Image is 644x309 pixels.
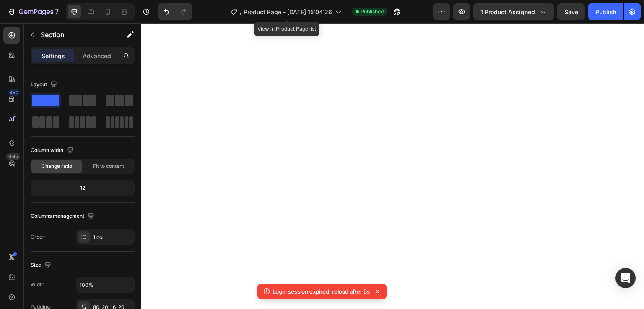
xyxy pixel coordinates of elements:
p: Section [41,30,109,40]
div: 450 [8,89,20,96]
div: 12 [32,182,133,194]
p: Settings [42,51,65,60]
div: Layout [31,79,59,90]
div: Publish [595,8,616,16]
button: 1 product assigned [473,3,554,20]
div: 1 col [93,234,132,241]
div: Width [31,281,44,288]
button: Publish [588,3,623,20]
div: Column width [31,145,75,156]
span: 1 product assigned [480,8,535,16]
iframe: Design area [141,23,644,309]
span: Fit to content [93,162,124,170]
div: Order [31,233,44,241]
span: Save [564,8,578,15]
span: Published [361,8,384,15]
p: 7 [55,7,59,17]
div: Columns management [31,211,96,222]
span: / [240,8,242,16]
p: Advanced [83,51,111,60]
div: Size [31,260,53,271]
div: Undo/Redo [158,3,192,20]
span: Change ratio [42,162,72,170]
input: Auto [76,277,134,292]
button: 7 [3,3,62,20]
span: Product Page - [DATE] 15:04:26 [244,8,332,16]
p: Login session expired, reload after 5s [273,287,370,296]
div: Beta [6,153,20,160]
button: Save [557,3,585,20]
div: Open Intercom Messenger [615,268,636,288]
